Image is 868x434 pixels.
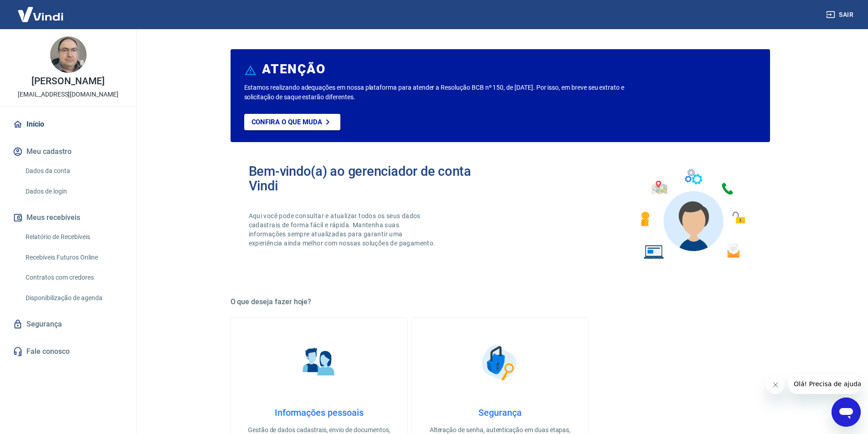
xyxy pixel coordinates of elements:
[788,374,861,394] iframe: Mensagem da empresa
[50,36,87,73] img: 96c59b8f-ab16-4df5-a9fe-27ff86ee2052.jpeg
[477,340,523,385] img: Segurança
[632,164,752,265] img: Imagem de um avatar masculino com diversos icones exemplificando as funcionalidades do gerenciado...
[262,65,325,74] h6: ATENÇÃO
[11,208,125,228] button: Meus recebíveis
[244,83,654,102] p: Estamos realizando adequações em nossa plataforma para atender a Resolução BCB nº 150, de [DATE]....
[766,376,785,394] iframe: Fechar mensagem
[22,182,125,201] a: Dados de login
[244,114,340,130] a: Confira o que muda
[22,248,125,267] a: Recebíveis Futuros Online
[18,90,118,99] p: [EMAIL_ADDRESS][DOMAIN_NAME]
[249,211,437,248] p: Aqui você pode consultar e atualizar todos os seus dados cadastrais de forma fácil e rápida. Mant...
[11,114,125,134] a: Início
[22,162,125,180] a: Dados da conta
[231,297,770,306] h5: O que deseja fazer hoje?
[246,407,393,418] h4: Informações pessoais
[832,398,861,427] iframe: Botão para abrir a janela de mensagens
[11,0,70,28] img: Vindi
[22,268,125,287] a: Contratos com credores
[252,118,322,126] p: Confira o que muda
[824,6,857,23] button: Sair
[31,77,104,86] p: [PERSON_NAME]
[11,142,125,162] button: Meu cadastro
[5,6,77,14] span: Olá! Precisa de ajuda?
[426,407,574,418] h4: Segurança
[22,228,125,246] a: Relatório de Recebíveis
[11,342,125,362] a: Fale conosco
[249,164,500,193] h2: Bem-vindo(a) ao gerenciador de conta Vindi
[22,289,125,307] a: Disponibilização de agenda
[11,314,125,334] a: Segurança
[296,340,342,385] img: Informações pessoais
